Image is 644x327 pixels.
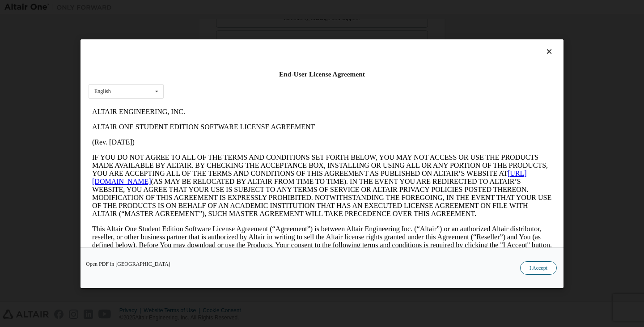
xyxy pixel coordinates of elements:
button: I Accept [520,261,557,274]
div: End-User License Agreement [89,70,555,79]
p: IF YOU DO NOT AGREE TO ALL OF THE TERMS AND CONDITIONS SET FORTH BELOW, YOU MAY NOT ACCESS OR USE... [4,49,463,114]
a: [URL][DOMAIN_NAME] [4,65,438,81]
p: This Altair One Student Edition Software License Agreement (“Agreement”) is between Altair Engine... [4,121,463,153]
p: ALTAIR ENGINEERING, INC. [4,4,463,12]
p: ALTAIR ONE STUDENT EDITION SOFTWARE LICENSE AGREEMENT [4,19,463,27]
a: Open PDF in [GEOGRAPHIC_DATA] [86,261,170,266]
p: (Rev. [DATE]) [4,34,463,42]
div: English [94,89,111,94]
